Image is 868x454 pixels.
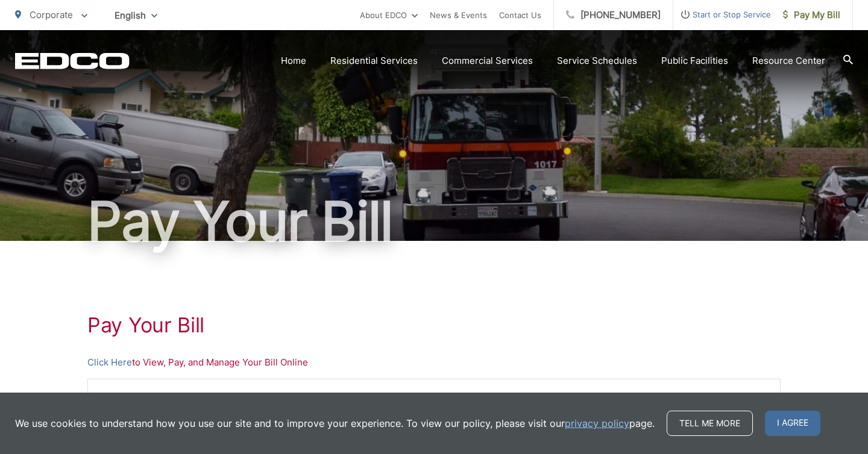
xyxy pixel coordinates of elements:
a: Public Facilities [661,54,728,68]
p: We use cookies to understand how you use our site and to improve your experience. To view our pol... [15,416,655,431]
span: English [105,5,166,26]
span: Pay My Bill [783,8,840,22]
a: privacy policy [565,416,629,431]
li: Make a One-time Payment or Schedule a One-time Payment [112,391,768,406]
h1: Pay Your Bill [87,313,781,337]
a: News & Events [430,8,487,22]
a: Residential Services [330,54,418,68]
h1: Pay Your Bill [15,191,853,252]
a: Commercial Services [442,54,533,68]
a: Resource Center [752,54,825,68]
a: EDCD logo. Return to the homepage. [15,52,130,69]
span: Corporate [30,9,73,20]
a: About EDCO [360,8,418,22]
a: Home [281,54,306,68]
p: to View, Pay, and Manage Your Bill Online [87,355,781,370]
span: I agree [765,411,820,436]
a: Contact Us [499,8,541,22]
a: Click Here [87,355,132,370]
a: Service Schedules [557,54,637,68]
a: Tell me more [667,411,753,436]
